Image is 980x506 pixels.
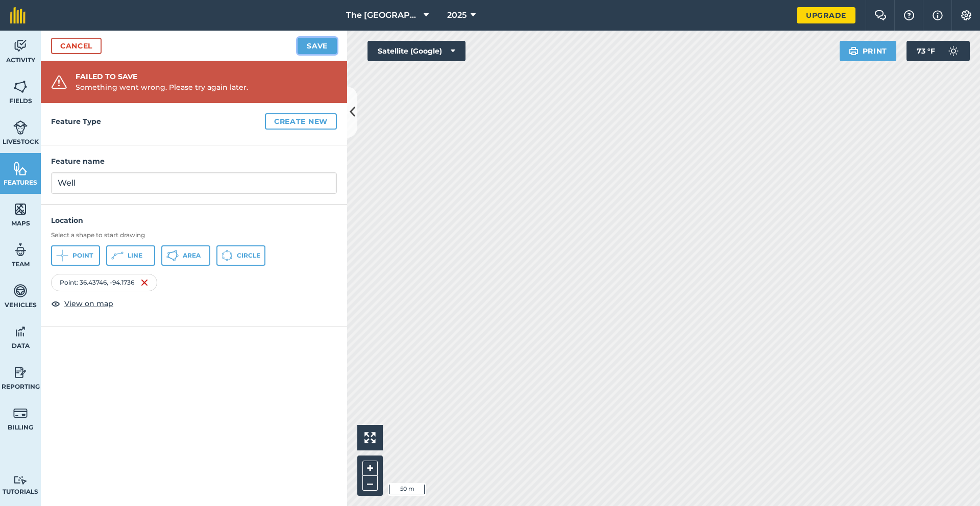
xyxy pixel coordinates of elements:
[51,156,337,167] h4: Feature name
[216,245,265,266] button: Circle
[51,215,337,226] h4: Location
[161,245,210,266] button: Area
[13,161,28,176] img: svg+xml;base64,PHN2ZyB4bWxucz0iaHR0cDovL3d3dy53My5vcmcvMjAwMC9zdmciIHdpZHRoPSI1NiIgaGVpZ2h0PSI2MC...
[933,9,943,21] img: svg+xml;base64,PHN2ZyB4bWxucz0iaHR0cDovL3d3dy53My5vcmcvMjAwMC9zdmciIHdpZHRoPSIxNyIgaGVpZ2h0PSIxNy...
[906,41,970,61] button: 73 °F
[13,283,28,298] img: svg+xml;base64,PD94bWwgdmVyc2lvbj0iMS4wIiBlbmNvZGluZz0idXRmLTgiPz4KPCEtLSBHZW5lcmF0b3I6IEFkb2JlIE...
[364,432,376,443] img: Four arrows, one pointing top left, one top right, one bottom right and the last bottom left
[64,298,113,309] span: View on map
[903,10,915,20] img: A question mark icon
[362,461,378,476] button: +
[51,231,337,239] h3: Select a shape to start drawing
[72,251,93,260] span: Point
[237,251,260,260] span: Circle
[51,38,102,54] a: Cancel
[13,365,28,380] img: svg+xml;base64,PD94bWwgdmVyc2lvbj0iMS4wIiBlbmNvZGluZz0idXRmLTgiPz4KPCEtLSBHZW5lcmF0b3I6IEFkb2JlIE...
[447,9,467,21] span: 2025
[13,79,28,94] img: svg+xml;base64,PHN2ZyB4bWxucz0iaHR0cDovL3d3dy53My5vcmcvMjAwMC9zdmciIHdpZHRoPSI1NiIgaGVpZ2h0PSI2MC...
[265,113,337,130] button: Create new
[13,406,28,421] img: svg+xml;base64,PD94bWwgdmVyc2lvbj0iMS4wIiBlbmNvZGluZz0idXRmLTgiPz4KPCEtLSBHZW5lcmF0b3I6IEFkb2JlIE...
[874,10,887,20] img: Two speech bubbles overlapping with the left bubble in the forefront
[13,242,28,258] img: svg+xml;base64,PD94bWwgdmVyc2lvbj0iMS4wIiBlbmNvZGluZz0idXRmLTgiPz4KPCEtLSBHZW5lcmF0b3I6IEFkb2JlIE...
[51,74,67,90] img: svg+xml;base64,PHN2ZyB4bWxucz0iaHR0cDovL3d3dy53My5vcmcvMjAwMC9zdmciIHdpZHRoPSIzMiIgaGVpZ2h0PSIzMC...
[960,10,972,20] img: A cog icon
[13,324,28,339] img: svg+xml;base64,PD94bWwgdmVyc2lvbj0iMS4wIiBlbmNvZGluZz0idXRmLTgiPz4KPCEtLSBHZW5lcmF0b3I6IEFkb2JlIE...
[917,41,935,61] span: 73 ° F
[298,38,337,54] button: Save
[51,297,60,310] img: svg+xml;base64,PHN2ZyB4bWxucz0iaHR0cDovL3d3dy53My5vcmcvMjAwMC9zdmciIHdpZHRoPSIxOCIgaGVpZ2h0PSIyNC...
[128,251,142,260] span: Line
[13,201,28,217] img: svg+xml;base64,PHN2ZyB4bWxucz0iaHR0cDovL3d3dy53My5vcmcvMjAwMC9zdmciIHdpZHRoPSI1NiIgaGVpZ2h0PSI2MC...
[51,113,337,130] h4: Feature Type
[849,45,859,57] img: svg+xml;base64,PHN2ZyB4bWxucz0iaHR0cDovL3d3dy53My5vcmcvMjAwMC9zdmciIHdpZHRoPSIxOSIgaGVpZ2h0PSIyNC...
[362,476,378,491] button: –
[51,245,100,266] button: Point
[140,276,149,289] img: svg+xml;base64,PHN2ZyB4bWxucz0iaHR0cDovL3d3dy53My5vcmcvMjAwMC9zdmciIHdpZHRoPSIxNiIgaGVpZ2h0PSIyNC...
[10,7,26,23] img: fieldmargin Logo
[13,38,28,54] img: svg+xml;base64,PD94bWwgdmVyc2lvbj0iMS4wIiBlbmNvZGluZz0idXRmLTgiPz4KPCEtLSBHZW5lcmF0b3I6IEFkb2JlIE...
[840,41,897,61] button: Print
[943,41,964,61] img: svg+xml;base64,PD94bWwgdmVyc2lvbj0iMS4wIiBlbmNvZGluZz0idXRmLTgiPz4KPCEtLSBHZW5lcmF0b3I6IEFkb2JlIE...
[51,297,113,310] button: View on map
[346,9,420,21] span: The [GEOGRAPHIC_DATA] at the Ridge
[367,41,465,61] button: Satellite (Google)
[106,245,155,266] button: Line
[51,274,157,291] div: Point : 36.43746 , -94.1736
[76,71,248,82] div: Failed to save
[183,251,201,260] span: Area
[76,82,248,93] div: Something went wrong. Please try again later.
[13,475,28,485] img: svg+xml;base64,PD94bWwgdmVyc2lvbj0iMS4wIiBlbmNvZGluZz0idXRmLTgiPz4KPCEtLSBHZW5lcmF0b3I6IEFkb2JlIE...
[797,7,855,23] a: Upgrade
[13,120,28,135] img: svg+xml;base64,PD94bWwgdmVyc2lvbj0iMS4wIiBlbmNvZGluZz0idXRmLTgiPz4KPCEtLSBHZW5lcmF0b3I6IEFkb2JlIE...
